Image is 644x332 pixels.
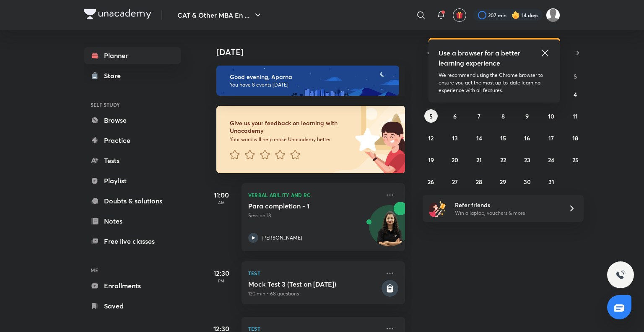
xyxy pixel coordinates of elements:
[452,134,458,142] abbr: October 13, 2025
[574,72,577,80] abbr: Saturday
[476,134,482,142] abbr: October 14, 2025
[548,134,554,142] abbr: October 17, 2025
[248,190,380,200] p: Verbal Ability and RC
[524,134,530,142] abbr: October 16, 2025
[452,178,458,186] abbr: October 27, 2025
[424,109,438,123] button: October 5, 2025
[424,175,438,188] button: October 26, 2025
[205,278,238,283] p: PM
[428,134,434,142] abbr: October 12, 2025
[545,109,558,123] button: October 10, 2025
[476,156,482,164] abbr: October 21, 2025
[248,202,353,210] h5: Para completion - 1
[453,112,457,120] abbr: October 6, 2025
[248,268,380,278] p: Test
[439,71,550,94] p: We recommend using the Chrome browser to ensure you get the most up-to-date learning experience w...
[545,153,558,166] button: October 24, 2025
[548,156,554,164] abbr: October 24, 2025
[439,48,522,68] h5: Use a browser for a better learning experience
[84,9,151,19] img: Company Logo
[452,156,458,164] abbr: October 20, 2025
[230,136,352,143] p: Your word will help make Unacademy better
[205,268,238,278] h5: 12:30
[456,11,463,19] img: avatar
[84,97,181,112] h6: SELF STUDY
[429,112,433,120] abbr: October 5, 2025
[512,11,520,19] img: streak
[429,200,446,217] img: referral
[572,134,578,142] abbr: October 18, 2025
[84,298,181,314] a: Saved
[520,153,534,166] button: October 23, 2025
[455,200,558,209] h6: Refer friends
[248,290,380,298] p: 120 min • 68 questions
[473,131,486,145] button: October 14, 2025
[448,109,462,123] button: October 6, 2025
[84,67,181,84] a: Store
[496,131,510,145] button: October 15, 2025
[569,87,582,101] button: October 4, 2025
[496,109,510,123] button: October 8, 2025
[84,132,181,149] a: Practice
[84,192,181,209] a: Doubts & solutions
[448,153,462,166] button: October 20, 2025
[172,7,268,24] button: CAT & Other MBA En ...
[84,277,181,294] a: Enrollments
[424,131,438,145] button: October 12, 2025
[524,178,531,186] abbr: October 30, 2025
[84,112,181,129] a: Browse
[548,178,554,186] abbr: October 31, 2025
[216,47,413,57] h4: [DATE]
[478,112,480,120] abbr: October 7, 2025
[205,190,238,200] h5: 11:00
[84,152,181,169] a: Tests
[520,131,534,145] button: October 16, 2025
[500,134,506,142] abbr: October 15, 2025
[573,112,578,120] abbr: October 11, 2025
[615,270,626,280] img: ttu
[572,156,579,164] abbr: October 25, 2025
[545,131,558,145] button: October 17, 2025
[545,175,558,188] button: October 31, 2025
[230,82,392,88] p: You have 8 events [DATE]
[448,175,462,188] button: October 27, 2025
[525,112,529,120] abbr: October 9, 2025
[569,153,582,166] button: October 25, 2025
[327,106,405,173] img: feedback_image
[448,131,462,145] button: October 13, 2025
[428,156,434,164] abbr: October 19, 2025
[84,172,181,189] a: Playlist
[455,209,558,217] p: Win a laptop, vouchers & more
[84,9,151,21] a: Company Logo
[500,178,506,186] abbr: October 29, 2025
[569,109,582,123] button: October 11, 2025
[104,71,126,81] div: Store
[262,234,302,242] p: [PERSON_NAME]
[230,119,352,134] h6: Give us your feedback on learning with Unacademy
[524,156,530,164] abbr: October 23, 2025
[496,175,510,188] button: October 29, 2025
[453,8,466,22] button: avatar
[84,233,181,250] a: Free live classes
[428,178,434,186] abbr: October 26, 2025
[216,66,399,96] img: evening
[84,263,181,277] h6: ME
[473,153,486,166] button: October 21, 2025
[569,131,582,145] button: October 18, 2025
[473,175,486,188] button: October 28, 2025
[248,212,380,219] p: Session 13
[230,73,392,81] h6: Good evening, Aparna
[574,90,577,98] abbr: October 4, 2025
[424,153,438,166] button: October 19, 2025
[369,210,410,250] img: Avatar
[473,109,486,123] button: October 7, 2025
[500,156,506,164] abbr: October 22, 2025
[476,178,482,186] abbr: October 28, 2025
[546,8,560,22] img: Aparna Dubey
[520,109,534,123] button: October 9, 2025
[248,280,380,288] h5: Mock Test 3 (Test on 05.10.2025)
[501,112,505,120] abbr: October 8, 2025
[548,112,554,120] abbr: October 10, 2025
[205,200,238,205] p: AM
[84,213,181,229] a: Notes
